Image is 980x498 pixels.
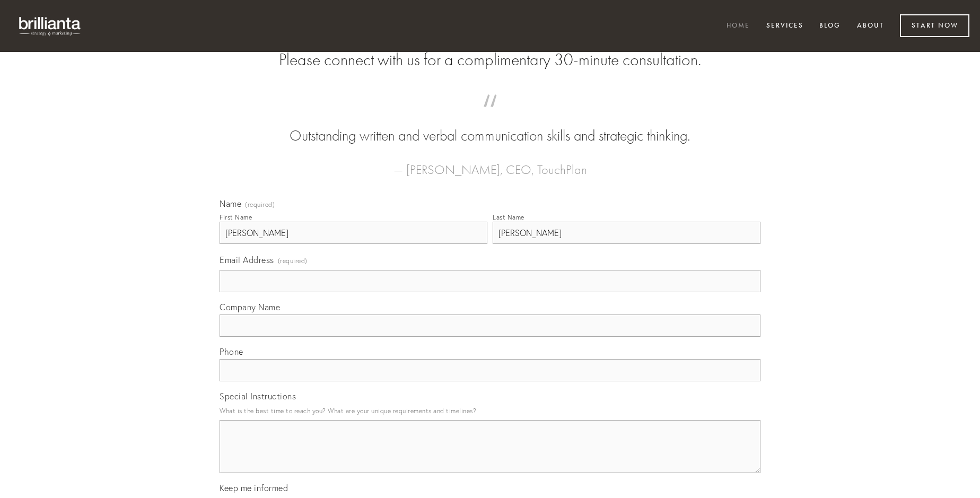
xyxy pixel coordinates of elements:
[237,146,743,180] figcaption: — [PERSON_NAME], CEO, TouchPlan
[11,11,90,41] img: brillianta - research, strategy, marketing
[220,213,252,221] div: First Name
[278,254,308,268] span: (required)
[220,483,288,493] span: Keep me informed
[720,18,757,35] a: Home
[220,302,280,312] span: Company Name
[237,105,743,146] blockquote: Outstanding written and verbal communication skills and strategic thinking.
[220,391,296,401] span: Special Instructions
[237,105,743,126] span: “
[220,198,241,209] span: Name
[850,18,891,35] a: About
[220,346,243,357] span: Phone
[900,14,969,37] a: Start Now
[220,404,760,418] p: What is the best time to reach you? What are your unique requirements and timelines?
[245,202,275,208] span: (required)
[493,213,524,221] div: Last Name
[812,18,847,35] a: Blog
[759,18,810,35] a: Services
[220,255,274,265] span: Email Address
[220,50,760,70] h2: Please connect with us for a complimentary 30-minute consultation.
